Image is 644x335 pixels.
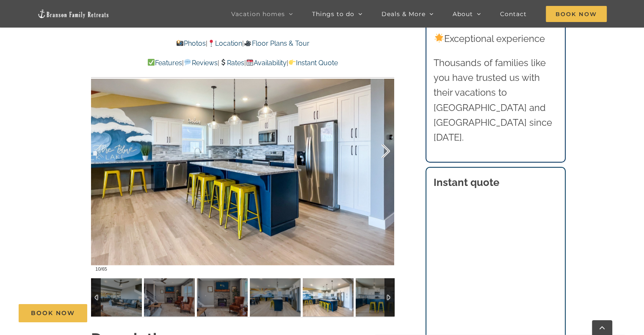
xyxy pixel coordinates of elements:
a: Rates [219,59,244,67]
img: 🎥 [244,40,251,47]
img: 📆 [246,59,253,66]
img: Out-of-the-Blue-at-Table-Rock-Lake-3011-Edit-scaled.jpg-nggid042953-ngg0dyn-120x90-00f0w010c011r1... [197,278,248,316]
span: Deals & More [381,11,426,17]
img: 🌟 [434,33,444,43]
a: Features [147,59,182,67]
img: 👉 [289,59,296,66]
p: | | [91,38,394,49]
a: Instant Quote [288,59,338,67]
img: 002-Out-of-the-Blue-vacation-home-rental-Branson-Family-Retreats-10062-scaled.jpg-nggid03339-ngg0... [356,278,406,316]
img: Branson Family Retreats Logo [37,9,109,19]
a: Reviews [184,59,217,67]
span: Book Now [31,310,75,317]
img: 001-Out-of-the-Blue-vacation-home-rental-Branson-Family-Retreats-10080-scaled.jpg-nggid03333-ngg0... [91,278,142,316]
p: | | | | [91,58,394,69]
img: 📍 [208,40,215,47]
span: Things to do [312,11,354,17]
span: Book Now [546,6,607,22]
a: Floor Plans & Tour [244,39,309,47]
img: 002-Out-of-the-Blue-vacation-home-rental-Branson-Family-Retreats-10061-scaled.jpg-nggid03338-ngg0... [303,278,354,316]
a: Photos [176,39,206,47]
img: 📸 [177,40,183,47]
a: Location [207,39,242,47]
a: Book Now [19,304,87,322]
strong: Instant quote [434,176,499,188]
img: 💬 [184,59,191,66]
p: Thousands of families like you have trusted us with their vacations to [GEOGRAPHIC_DATA] and [GEO... [434,55,557,145]
img: 💲 [220,59,227,66]
a: Availability [246,59,287,67]
span: About [453,11,473,17]
span: Vacation homes [231,11,285,17]
img: 002-Out-of-the-Blue-vacation-home-rental-Branson-Family-Retreats-10060-scaled.jpg-nggid03337-ngg0... [250,278,301,316]
img: ✅ [148,59,155,66]
span: Contact [500,11,527,17]
img: Out-of-the-Blue-at-Table-Rock-Lake-3008-Edit-scaled.jpg-nggid042951-ngg0dyn-120x90-00f0w010c011r1... [144,278,195,316]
